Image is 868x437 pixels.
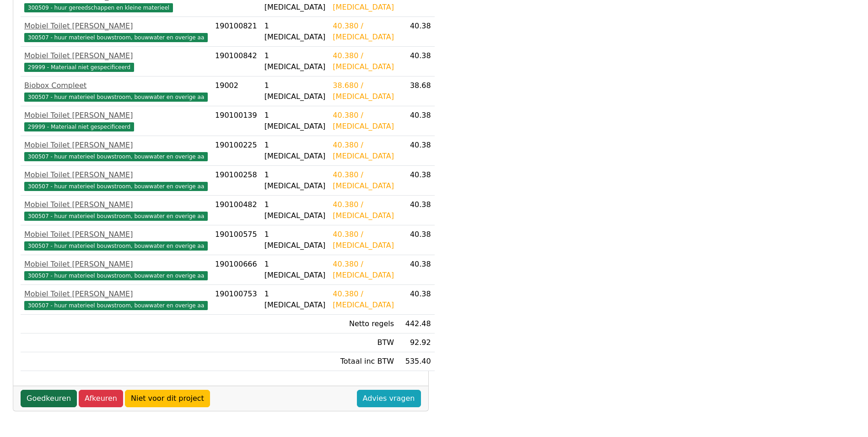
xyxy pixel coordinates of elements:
[24,3,173,12] span: 300509 - huur gereedschappen en kleine materieel
[398,136,435,166] td: 40.38
[211,17,261,47] td: 190100821
[24,229,208,240] div: Mobiel Toilet [PERSON_NAME]
[264,229,326,251] div: 1 [MEDICAL_DATA]
[24,110,208,132] a: Mobiel Toilet [PERSON_NAME]29999 - Materiaal niet gespecificeerd
[264,199,326,221] div: 1 [MEDICAL_DATA]
[24,169,208,191] a: Mobiel Toilet [PERSON_NAME]300507 - huur materieel bouwstroom, bouwwater en overige aa
[211,166,261,196] td: 190100258
[333,259,394,281] div: 40.380 / [MEDICAL_DATA]
[264,259,326,281] div: 1 [MEDICAL_DATA]
[24,63,134,72] span: 29999 - Materiaal niet gespecificeerd
[211,225,261,255] td: 190100575
[24,199,208,221] a: Mobiel Toilet [PERSON_NAME]300507 - huur materieel bouwstroom, bouwwater en overige aa
[24,199,208,210] div: Mobiel Toilet [PERSON_NAME]
[398,76,435,106] td: 38.68
[398,166,435,196] td: 40.38
[24,122,134,131] span: 29999 - Materiaal niet gespecificeerd
[211,285,261,315] td: 190100753
[333,110,394,132] div: 40.380 / [MEDICAL_DATA]
[333,80,394,102] div: 38.680 / [MEDICAL_DATA]
[24,182,208,191] span: 300507 - huur materieel bouwstroom, bouwwater en overige aa
[24,33,208,42] span: 300507 - huur materieel bouwstroom, bouwwater en overige aa
[24,21,208,32] div: Mobiel Toilet [PERSON_NAME]
[211,47,261,76] td: 190100842
[24,50,208,61] div: Mobiel Toilet [PERSON_NAME]
[264,50,326,72] div: 1 [MEDICAL_DATA]
[24,229,208,251] a: Mobiel Toilet [PERSON_NAME]300507 - huur materieel bouwstroom, bouwwater en overige aa
[264,289,326,311] div: 1 [MEDICAL_DATA]
[24,152,208,161] span: 300507 - huur materieel bouwstroom, bouwwater en overige aa
[264,169,326,191] div: 1 [MEDICAL_DATA]
[24,140,208,162] a: Mobiel Toilet [PERSON_NAME]300507 - huur materieel bouwstroom, bouwwater en overige aa
[398,225,435,255] td: 40.38
[398,352,435,371] td: 535.40
[398,315,435,333] td: 442.48
[24,212,208,221] span: 300507 - huur materieel bouwstroom, bouwwater en overige aa
[333,229,394,251] div: 40.380 / [MEDICAL_DATA]
[79,390,123,407] a: Afkeuren
[398,196,435,225] td: 40.38
[24,110,208,121] div: Mobiel Toilet [PERSON_NAME]
[24,50,208,72] a: Mobiel Toilet [PERSON_NAME]29999 - Materiaal niet gespecificeerd
[24,271,208,280] span: 300507 - huur materieel bouwstroom, bouwwater en overige aa
[21,390,77,407] a: Goedkeuren
[24,289,208,311] a: Mobiel Toilet [PERSON_NAME]300507 - huur materieel bouwstroom, bouwwater en overige aa
[329,333,398,352] td: BTW
[398,255,435,285] td: 40.38
[125,390,210,407] a: Niet voor dit project
[24,140,208,151] div: Mobiel Toilet [PERSON_NAME]
[24,241,208,251] span: 300507 - huur materieel bouwstroom, bouwwater en overige aa
[264,80,326,102] div: 1 [MEDICAL_DATA]
[264,21,326,43] div: 1 [MEDICAL_DATA]
[329,352,398,371] td: Totaal inc BTW
[264,140,326,162] div: 1 [MEDICAL_DATA]
[24,259,208,270] div: Mobiel Toilet [PERSON_NAME]
[24,21,208,43] a: Mobiel Toilet [PERSON_NAME]300507 - huur materieel bouwstroom, bouwwater en overige aa
[24,169,208,180] div: Mobiel Toilet [PERSON_NAME]
[24,301,208,310] span: 300507 - huur materieel bouwstroom, bouwwater en overige aa
[398,333,435,352] td: 92.92
[333,169,394,191] div: 40.380 / [MEDICAL_DATA]
[398,47,435,76] td: 40.38
[24,289,208,300] div: Mobiel Toilet [PERSON_NAME]
[264,110,326,132] div: 1 [MEDICAL_DATA]
[398,106,435,136] td: 40.38
[211,255,261,285] td: 190100666
[398,17,435,47] td: 40.38
[333,289,394,311] div: 40.380 / [MEDICAL_DATA]
[24,93,208,102] span: 300507 - huur materieel bouwstroom, bouwwater en overige aa
[333,140,394,162] div: 40.380 / [MEDICAL_DATA]
[333,50,394,72] div: 40.380 / [MEDICAL_DATA]
[398,285,435,315] td: 40.38
[24,80,208,91] div: Biobox Compleet
[333,21,394,43] div: 40.380 / [MEDICAL_DATA]
[24,259,208,281] a: Mobiel Toilet [PERSON_NAME]300507 - huur materieel bouwstroom, bouwwater en overige aa
[329,315,398,333] td: Netto regels
[211,196,261,225] td: 190100482
[211,76,261,106] td: 19002
[357,390,421,407] a: Advies vragen
[211,136,261,166] td: 190100225
[333,199,394,221] div: 40.380 / [MEDICAL_DATA]
[211,106,261,136] td: 190100139
[24,80,208,102] a: Biobox Compleet300507 - huur materieel bouwstroom, bouwwater en overige aa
